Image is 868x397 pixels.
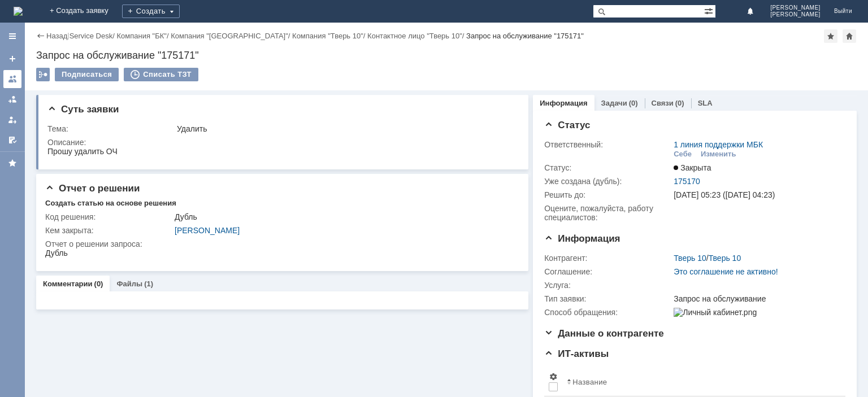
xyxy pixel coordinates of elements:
div: Работа с массовостью [36,68,50,81]
a: Перейти на домашнюю страницу [14,7,23,16]
a: Тверь 10 [709,254,741,263]
div: Удалить [177,124,513,133]
th: Название [562,368,836,396]
a: Заявки на командах [3,70,21,88]
div: Название [572,378,607,386]
a: Связи [652,99,674,107]
a: SLA [698,99,713,107]
a: Это соглашение не активно! [674,267,778,276]
a: Контактное лицо "Тверь 10" [367,32,462,40]
div: Уже создана (дубль): [544,177,671,186]
a: [PERSON_NAME] [175,226,240,235]
span: [PERSON_NAME] [770,11,821,18]
a: Файлы [116,280,142,288]
div: Способ обращения: [544,308,671,317]
a: 175170 [674,177,700,186]
span: [PERSON_NAME] [770,5,821,11]
div: Изменить [701,150,736,159]
div: (0) [675,99,684,107]
div: / [292,32,367,40]
div: Запрос на обслуживание "175171" [36,50,857,61]
div: Ответственный: [544,140,671,149]
a: Service Desk [70,32,113,40]
a: 1 линия поддержки МБК [674,140,763,149]
div: Тема: [47,124,175,133]
div: Кем закрыта: [45,226,172,235]
div: Создать [122,5,180,18]
div: / [171,32,292,40]
div: / [70,32,117,40]
span: ИТ-активы [544,348,609,359]
div: Решить до: [544,190,671,199]
div: Отчет о решении запроса: [45,239,515,248]
div: Запрос на обслуживание "175171" [466,32,584,40]
div: Код решения: [45,212,172,221]
span: Отчет о решении [45,183,140,194]
div: (0) [94,280,103,288]
div: Дубль [175,212,513,221]
a: Мои заявки [3,111,21,129]
span: [DATE] 05:23 ([DATE] 04:23) [674,190,775,199]
div: Тип заявки: [544,294,671,303]
div: Сделать домашней страницей [843,29,856,43]
a: Информация [540,99,587,107]
a: Компания "Тверь 10" [292,32,363,40]
a: Заявки в моей ответственности [3,90,21,108]
span: Настройки [549,372,558,381]
span: Расширенный поиск [704,5,715,16]
div: Статус: [544,163,671,172]
img: logo [14,7,23,16]
div: (0) [629,99,638,107]
a: Тверь 10 [674,254,706,263]
a: Компания "[GEOGRAPHIC_DATA]" [171,32,288,40]
div: Создать статью на основе решения [45,199,176,208]
span: Данные о контрагенте [544,328,664,339]
div: Запрос на обслуживание [674,294,840,303]
div: Oцените, пожалуйста, работу специалистов: [544,204,671,222]
span: Статус [544,120,590,130]
div: | [67,31,69,40]
div: / [674,254,741,263]
a: Задачи [601,99,627,107]
a: Назад [46,32,67,40]
div: Описание: [47,138,515,147]
div: (1) [144,280,153,288]
span: Закрыта [674,163,711,172]
a: Комментарии [43,280,93,288]
div: / [367,32,466,40]
div: / [116,32,171,40]
div: Соглашение: [544,267,671,276]
a: Компания "БК" [116,32,166,40]
div: Себе [674,150,692,159]
div: Услуга: [544,281,671,290]
div: Контрагент: [544,254,671,263]
div: Добавить в избранное [824,29,837,43]
img: Личный кабинет.png [674,308,757,317]
span: Информация [544,233,620,244]
span: Суть заявки [47,104,119,115]
a: Создать заявку [3,50,21,68]
a: Мои согласования [3,131,21,149]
